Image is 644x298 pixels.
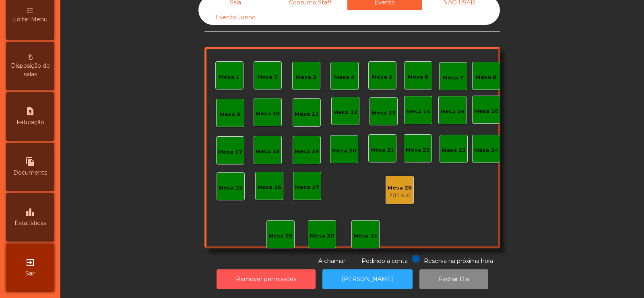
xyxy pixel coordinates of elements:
span: A chamar [318,257,345,265]
div: Mesa 14 [406,108,430,116]
div: Mesa 11 [295,110,319,118]
div: Mesa 5 [372,73,392,81]
div: Mesa 23 [442,146,466,154]
div: Mesa 12 [333,108,357,117]
div: Mesa 28 [388,184,412,192]
div: Mesa 16 [474,107,498,115]
div: Mesa 22 [406,146,430,154]
i: file_copy [25,157,35,167]
div: Mesa 4 [334,73,355,81]
div: Mesa 15 [440,108,464,116]
div: Mesa 30 [310,232,334,240]
i: leaderboard [25,207,35,217]
div: Mesa 24 [474,146,498,154]
div: Mesa 10 [256,110,280,118]
button: [PERSON_NAME] [322,269,413,289]
div: Mesa 20 [332,147,356,155]
div: 201.4 € [388,192,412,200]
div: Mesa 17 [218,148,242,156]
div: Mesa 26 [257,183,281,192]
div: Mesa 21 [370,146,394,154]
div: Mesa 3 [296,73,316,81]
div: Mesa 1 [219,73,239,81]
div: Mesa 31 [353,232,378,240]
button: Fechar Dia [419,269,488,289]
i: request_page [25,106,35,116]
div: Evento Junho [198,10,273,25]
span: Editar Menu [13,15,47,24]
div: Mesa 27 [295,183,319,192]
span: Disposição de salas [8,62,52,79]
div: Mesa 2 [257,73,278,81]
span: Documents [13,169,47,177]
div: Mesa 19 [295,148,319,156]
div: Mesa 7 [443,74,463,82]
div: Mesa 18 [256,148,280,156]
span: Pedindo a conta [361,257,408,265]
div: Mesa 6 [408,73,428,81]
div: Mesa 8 [476,73,496,81]
span: Reserva na próxima hora [424,257,493,265]
div: Mesa 25 [219,184,243,192]
div: Mesa 9 [220,110,240,119]
button: Remover permissões [217,269,316,289]
div: Mesa 29 [268,232,293,240]
span: Sair [25,269,35,278]
div: Mesa 13 [372,109,396,117]
span: Faturação [17,118,44,127]
i: exit_to_app [25,258,35,267]
span: Estatísticas [14,219,46,227]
